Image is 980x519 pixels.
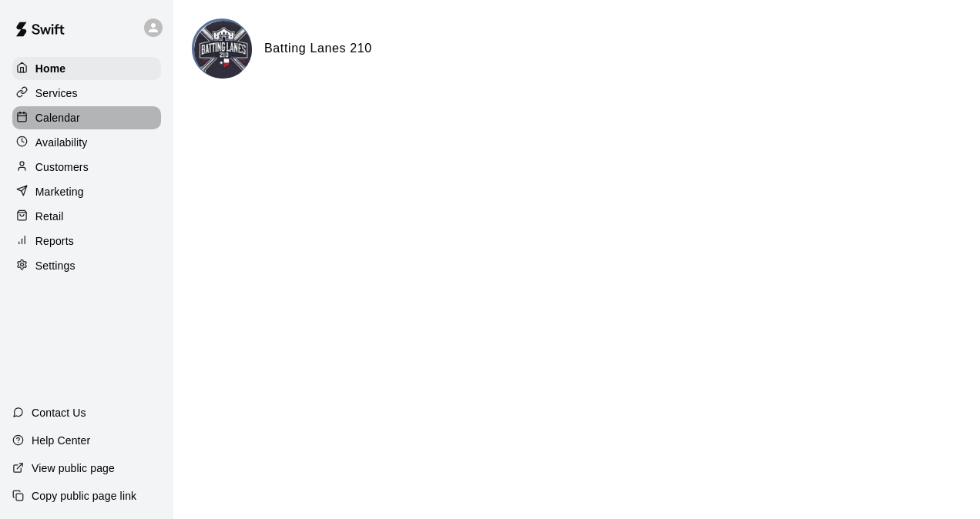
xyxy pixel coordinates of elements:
[32,488,136,504] p: Copy public page link
[32,405,86,420] p: Contact Us
[12,82,161,105] a: Services
[35,233,74,249] p: Reports
[264,39,372,59] h6: Batting Lanes 210
[35,209,64,224] p: Retail
[12,57,161,80] a: Home
[32,460,115,476] p: View public page
[12,156,161,179] a: Customers
[35,110,80,126] p: Calendar
[35,135,88,150] p: Availability
[12,205,161,228] a: Retail
[35,258,76,273] p: Settings
[12,254,161,277] a: Settings
[12,106,161,129] a: Calendar
[12,229,161,253] a: Reports
[194,21,252,79] img: Batting Lanes 210 logo
[12,180,161,203] a: Marketing
[12,131,161,154] a: Availability
[35,159,89,175] p: Customers
[35,61,66,76] p: Home
[32,433,90,448] p: Help Center
[35,184,84,199] p: Marketing
[35,85,78,101] p: Services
